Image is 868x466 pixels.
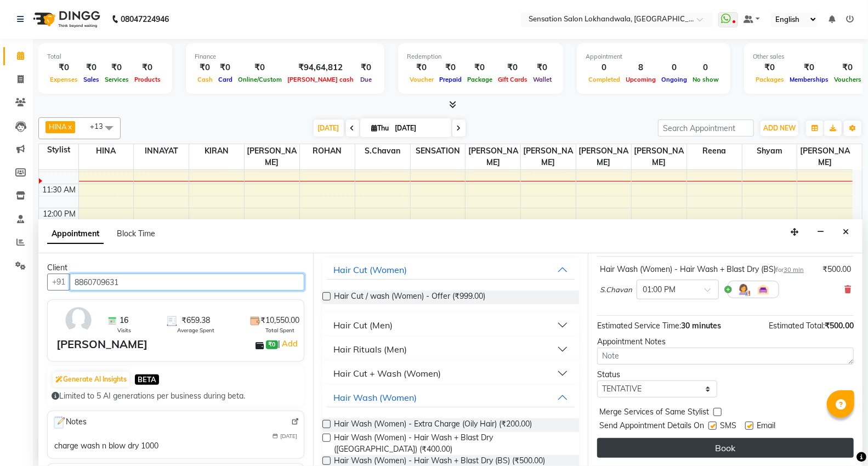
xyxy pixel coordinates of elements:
[623,76,659,83] span: Upcoming
[757,420,775,434] span: Email
[530,61,554,74] div: ₹0
[600,285,632,295] span: S.Chavan
[47,274,70,291] button: +91
[56,336,147,353] div: [PERSON_NAME]
[285,76,356,83] span: [PERSON_NAME] cash
[600,264,804,275] div: Hair Wash (Women) - Hair Wash + Blast Dry (BS)
[586,61,623,74] div: 0
[838,224,854,241] button: Close
[334,418,532,432] span: Hair Wash (Women) - Extra Charge (Oily Hair) (₹200.00)
[195,61,215,74] div: ₹0
[586,52,722,61] div: Appointment
[54,440,158,452] div: charge wash n blow dry 1000
[52,390,300,402] div: Limited to 5 AI generations per business during beta.
[787,61,831,74] div: ₹0
[327,363,575,383] button: Hair Cut + Wash (Women)
[659,61,690,74] div: 0
[39,144,78,156] div: Stylist
[181,315,210,326] span: ₹659.38
[407,52,554,61] div: Redemption
[436,61,464,74] div: ₹0
[81,61,102,74] div: ₹0
[632,144,687,169] span: [PERSON_NAME]
[787,76,831,83] span: Memberships
[327,260,575,280] button: Hair Cut (Women)
[41,184,78,196] div: 11:30 AM
[81,76,102,83] span: Sales
[757,283,770,296] img: Interior.png
[117,326,131,334] span: Visits
[132,61,163,74] div: ₹0
[753,76,787,83] span: Packages
[334,291,485,304] span: Hair Cut / wash (Women) - Offer (₹999.00)
[597,336,854,348] div: Appointment Notes
[623,61,659,74] div: 8
[260,315,299,326] span: ₹10,550.00
[761,121,798,136] button: ADD NEW
[495,61,530,74] div: ₹0
[737,283,750,296] img: Hairdresser.png
[681,321,721,331] span: 30 minutes
[753,61,787,74] div: ₹0
[333,343,407,356] div: Hair Rituals (Men)
[53,372,129,387] button: Generate AI Insights
[90,122,111,130] span: +13
[235,76,285,83] span: Online/Custom
[597,369,717,380] div: Status
[195,52,376,61] div: Finance
[67,122,72,131] a: x
[597,321,681,331] span: Estimated Service Time:
[333,391,417,404] div: Hair Wash (Women)
[831,61,864,74] div: ₹0
[776,266,804,274] small: for
[797,144,853,169] span: [PERSON_NAME]
[530,76,554,83] span: Wallet
[464,76,495,83] span: Package
[215,76,235,83] span: Card
[333,319,393,332] div: Hair Cut (Men)
[47,52,163,61] div: Total
[466,144,520,169] span: [PERSON_NAME]
[285,61,356,74] div: ₹94,64,812
[235,61,285,74] div: ₹0
[521,144,576,169] span: [PERSON_NAME]
[356,61,376,74] div: ₹0
[599,420,704,434] span: Send Appointment Details On
[690,61,722,74] div: 0
[245,144,299,169] span: [PERSON_NAME]
[327,315,575,335] button: Hair Cut (Men)
[687,144,742,158] span: Reena
[742,144,797,158] span: Shyam
[278,337,299,350] span: |
[825,321,854,331] span: ₹500.00
[47,262,304,274] div: Client
[28,4,103,35] img: logo
[392,120,447,137] input: 2025-09-04
[134,144,189,158] span: INNAYAT
[597,438,854,458] button: Book
[586,76,623,83] span: Completed
[333,263,407,276] div: Hair Cut (Women)
[79,144,134,158] span: HINA
[52,416,87,430] span: Notes
[102,61,132,74] div: ₹0
[195,76,215,83] span: Cash
[333,367,441,380] div: Hair Cut + Wash (Women)
[599,406,709,420] span: Merge Services of Same Stylist
[355,144,410,158] span: S.Chavan
[327,339,575,359] button: Hair Rituals (Men)
[63,304,94,336] img: avatar
[407,76,436,83] span: Voucher
[327,388,575,407] button: Hair Wash (Women)
[659,76,690,83] span: Ongoing
[47,224,104,244] span: Appointment
[265,326,294,334] span: Total Spent
[822,264,851,275] div: ₹500.00
[102,76,132,83] span: Services
[47,61,81,74] div: ₹0
[358,76,375,83] span: Due
[334,432,570,455] span: Hair Wash (Women) - Hair Wash + Blast Dry ([GEOGRAPHIC_DATA]) (₹400.00)
[266,340,277,349] span: ₹0
[314,120,344,137] span: [DATE]
[189,144,244,158] span: KIRAN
